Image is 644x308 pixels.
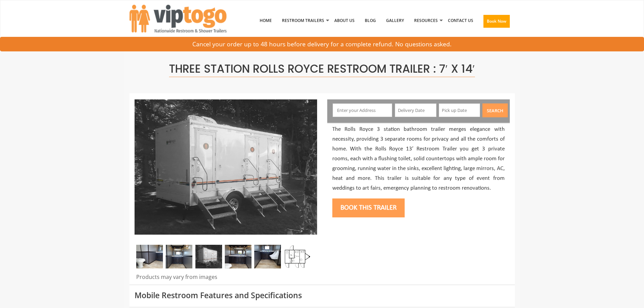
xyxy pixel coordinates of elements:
[381,3,409,38] a: Gallery
[284,245,311,268] img: Floor Plan of 3 station restroom with sink and toilet
[135,99,317,235] img: Side view of three station restroom trailer with three separate doors with signs
[135,291,510,300] h3: Mobile Restroom Features and Specifications
[166,245,192,268] img: Zoomed out inside view of restroom station with a mirror and sink
[332,125,505,193] p: The Rolls Royce 3 station bathroom trailer merges elegance with necessity, providing 3 separate r...
[136,245,163,268] img: A close view of inside of a station with a stall, mirror and cabinets
[255,3,277,38] a: Home
[360,3,381,38] a: Blog
[395,103,436,117] input: Delivery Date
[169,61,475,77] span: Three Station Rolls Royce Restroom Trailer : 7′ x 14′
[439,103,480,117] input: Pick up Date
[129,5,226,32] img: VIPTOGO
[409,3,443,38] a: Resources
[225,245,252,268] img: Zoomed out full inside view of restroom station with a stall, a mirror and a sink
[483,15,510,28] button: Book Now
[254,245,281,268] img: Zoomed out inside view of male restroom station with a mirror, a urinal and a sink
[277,3,329,38] a: Restroom Trailers
[332,198,405,217] button: Book this trailer
[478,3,515,42] a: Book Now
[135,273,317,285] div: Products may vary from images
[195,245,222,268] img: Side view of three station restroom trailer with three separate doors with signs
[482,103,508,117] button: Search
[329,3,360,38] a: About Us
[333,103,392,117] input: Enter your Address
[443,3,478,38] a: Contact Us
